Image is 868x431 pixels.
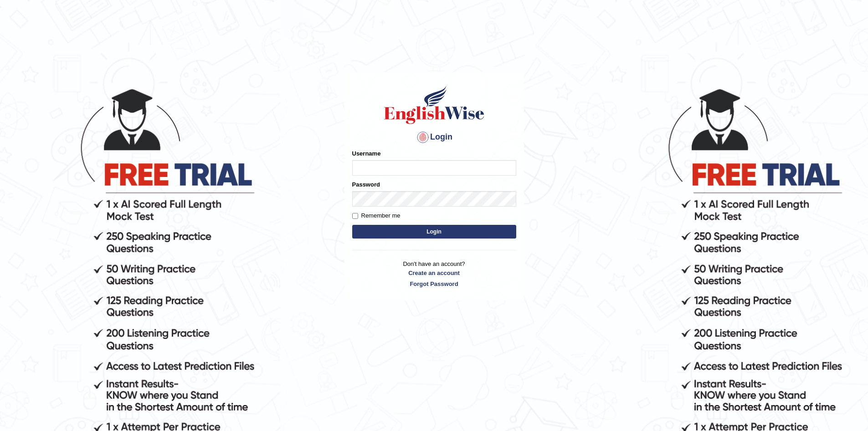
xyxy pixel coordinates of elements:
img: Logo of English Wise sign in for intelligent practice with AI [382,84,486,125]
h4: Login [352,130,516,145]
input: Remember me [352,213,358,219]
a: Create an account [352,269,516,277]
label: Password [352,180,380,189]
a: Forgot Password [352,280,516,288]
label: Remember me [352,211,401,220]
p: Don't have an account? [352,260,516,288]
button: Login [352,225,516,239]
label: Username [352,149,381,158]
